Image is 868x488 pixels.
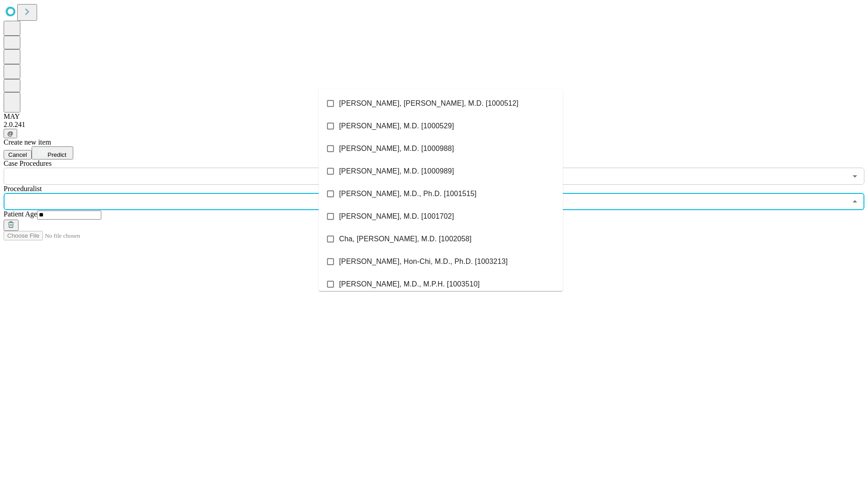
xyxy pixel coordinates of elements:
[339,143,454,154] span: [PERSON_NAME], M.D. [1000988]
[339,166,454,177] span: [PERSON_NAME], M.D. [1000989]
[4,138,51,146] span: Create new item
[7,130,14,137] span: @
[47,151,66,158] span: Predict
[4,121,864,129] div: 2.0.241
[4,150,32,160] button: Cancel
[339,211,454,222] span: [PERSON_NAME], M.D. [1001702]
[4,129,17,138] button: @
[4,185,42,192] span: Proceduralist
[339,234,472,244] span: Cha, [PERSON_NAME], M.D. [1002058]
[339,98,519,109] span: [PERSON_NAME], [PERSON_NAME], M.D. [1000512]
[4,160,52,167] span: Scheduled Procedure
[4,113,864,121] div: MAY
[849,195,861,208] button: Close
[849,170,861,183] button: Open
[32,146,73,160] button: Predict
[4,210,37,218] span: Patient Age
[8,151,27,158] span: Cancel
[339,256,508,267] span: [PERSON_NAME], Hon-Chi, M.D., Ph.D. [1003213]
[339,188,476,199] span: [PERSON_NAME], M.D., Ph.D. [1001515]
[339,121,454,131] span: [PERSON_NAME], M.D. [1000529]
[339,279,480,290] span: [PERSON_NAME], M.D., M.P.H. [1003510]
